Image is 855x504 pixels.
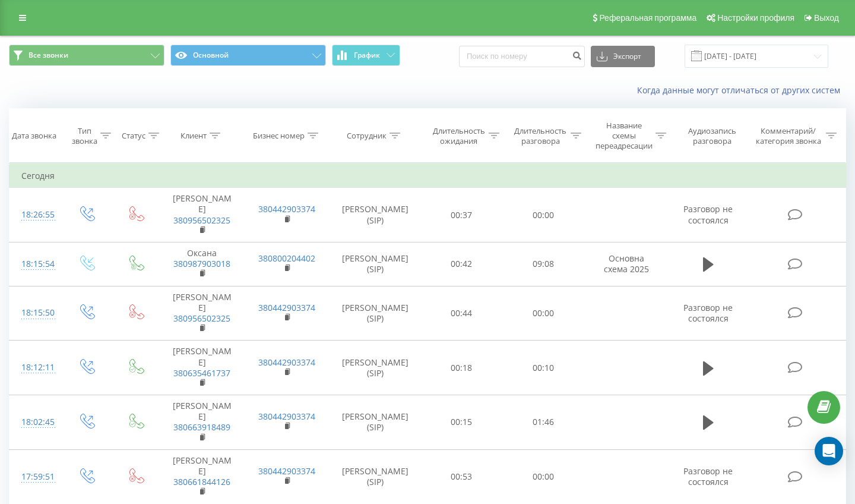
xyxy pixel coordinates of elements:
[432,126,486,146] div: Длительность ожидания
[160,242,245,286] td: Оксана
[459,46,585,67] input: Поиск по номеру
[72,126,97,146] div: Тип звонка
[347,131,387,141] div: Сотрудник
[502,242,584,286] td: 09:08
[9,164,846,188] td: Сегодня
[502,449,584,504] td: 00:00
[173,476,230,487] a: 380661844126
[502,395,584,450] td: 01:46
[595,121,653,151] div: Название схемы переадресации
[170,45,326,66] button: Основной
[502,188,584,242] td: 00:00
[814,13,839,23] span: Выход
[160,286,245,341] td: [PERSON_NAME]
[753,126,823,146] div: Комментарий/категория звонка
[9,45,164,66] button: Все звонки
[637,84,846,96] a: Когда данные могут отличаться от других систем
[332,45,400,66] button: График
[680,126,745,146] div: Аудиозапись разговора
[28,51,68,60] span: Все звонки
[683,465,733,487] span: Разговор не состоялся
[421,188,503,242] td: 00:37
[12,131,56,141] div: Дата звонка
[330,395,421,450] td: [PERSON_NAME] (SIP)
[421,395,503,450] td: 00:15
[591,46,655,67] button: Экспорт
[354,51,380,59] span: График
[173,313,230,324] a: 380956502325
[253,131,305,141] div: Бизнес номер
[173,215,230,226] a: 380956502325
[599,13,696,23] span: Реферальная программа
[173,258,230,269] a: 380987903018
[21,465,50,489] div: 17:59:51
[21,356,50,379] div: 18:12:11
[258,357,315,368] a: 380442903374
[173,421,230,433] a: 380663918489
[173,367,230,379] a: 380635461737
[683,302,733,324] span: Разговор не состоялся
[258,411,315,422] a: 380442903374
[21,301,50,325] div: 18:15:50
[258,253,315,264] a: 380800204402
[21,411,50,434] div: 18:02:45
[160,395,245,450] td: [PERSON_NAME]
[421,286,503,341] td: 00:44
[683,203,733,225] span: Разговор не состоялся
[122,131,145,141] div: Статус
[160,188,245,242] td: [PERSON_NAME]
[421,449,503,504] td: 00:53
[21,203,50,226] div: 18:26:55
[258,302,315,313] a: 380442903374
[330,188,421,242] td: [PERSON_NAME] (SIP)
[330,449,421,504] td: [PERSON_NAME] (SIP)
[160,449,245,504] td: [PERSON_NAME]
[180,131,207,141] div: Клиент
[421,341,503,395] td: 00:18
[330,242,421,286] td: [PERSON_NAME] (SIP)
[584,242,669,286] td: Основна схема 2025
[502,286,584,341] td: 00:00
[330,341,421,395] td: [PERSON_NAME] (SIP)
[160,341,245,395] td: [PERSON_NAME]
[258,465,315,477] a: 380442903374
[717,13,794,23] span: Настройки профиля
[421,242,503,286] td: 00:42
[21,253,50,276] div: 18:15:54
[258,203,315,215] a: 380442903374
[502,341,584,395] td: 00:10
[513,126,568,146] div: Длительность разговора
[815,437,843,465] div: Open Intercom Messenger
[330,286,421,341] td: [PERSON_NAME] (SIP)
